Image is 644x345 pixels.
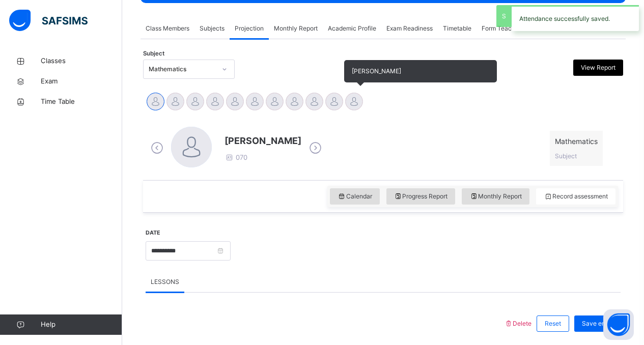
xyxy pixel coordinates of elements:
[149,65,216,74] div: Mathematics
[146,229,160,237] label: Date
[504,320,531,327] span: Delete
[41,320,122,330] span: Help
[225,153,247,161] span: 070
[555,152,577,160] span: Subject
[582,319,613,328] span: Save entry
[482,24,521,33] span: Form Teacher
[200,24,225,33] span: Subjects
[443,24,471,33] span: Timetable
[544,192,608,201] span: Record assessment
[9,10,88,31] img: safsims
[394,192,448,201] span: Progress Report
[338,192,372,201] span: Calendar
[555,136,598,147] span: Mathematics
[41,56,122,66] span: Classes
[386,24,433,33] span: Exam Readiness
[146,24,189,33] span: Class Members
[41,97,122,107] span: Time Table
[151,277,179,286] span: LESSONS
[235,24,264,33] span: Projection
[469,192,522,201] span: Monthly Report
[143,49,164,58] span: Subject
[581,63,615,72] span: View Report
[328,24,376,33] span: Academic Profile
[352,67,401,75] span: [PERSON_NAME]
[274,24,318,33] span: Monthly Report
[512,5,639,31] div: Attendance successfully saved.
[603,309,634,340] button: Open asap
[41,76,122,87] span: Exam
[225,134,301,148] span: [PERSON_NAME]
[545,319,561,328] span: Reset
